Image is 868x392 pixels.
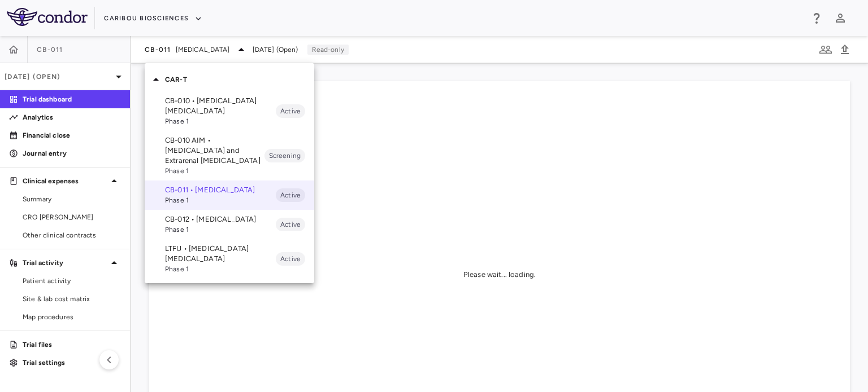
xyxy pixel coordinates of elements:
span: Phase 1 [165,264,276,274]
span: Active [276,254,305,264]
p: CAR-T [165,74,314,85]
div: CB-010 • [MEDICAL_DATA] [MEDICAL_DATA]Phase 1Active [145,91,314,131]
div: CAR-T [145,68,314,91]
div: CB-012 • [MEDICAL_DATA]Phase 1Active [145,210,314,239]
p: CB-011 • [MEDICAL_DATA] [165,185,276,195]
span: Active [276,190,305,200]
span: Phase 1 [165,224,276,235]
span: Active [276,106,305,116]
div: CB-011 • [MEDICAL_DATA]Phase 1Active [145,180,314,210]
p: LTFU • [MEDICAL_DATA] [MEDICAL_DATA] [165,244,276,264]
span: Screening [264,151,305,161]
span: Phase 1 [165,195,276,205]
span: Phase 1 [165,166,264,176]
p: CB-010 • [MEDICAL_DATA] [MEDICAL_DATA] [165,96,276,116]
div: CB-010 AIM • [MEDICAL_DATA] and Extrarenal [MEDICAL_DATA]Phase 1Screening [145,131,314,180]
div: LTFU • [MEDICAL_DATA] [MEDICAL_DATA]Phase 1Active [145,239,314,279]
p: CB-012 • [MEDICAL_DATA] [165,214,276,224]
span: Phase 1 [165,116,276,126]
p: CB-010 AIM • [MEDICAL_DATA] and Extrarenal [MEDICAL_DATA] [165,135,264,166]
span: Active [276,219,305,230]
